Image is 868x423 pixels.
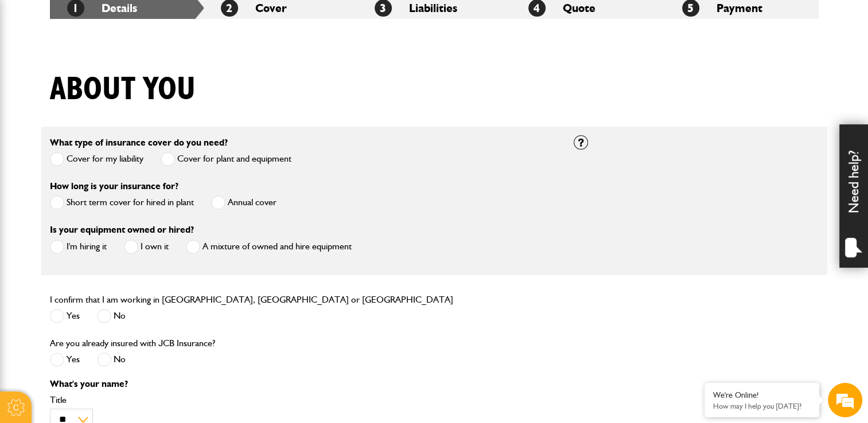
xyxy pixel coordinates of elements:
label: Short term cover for hired in plant [50,195,194,210]
label: Yes [50,309,80,323]
div: Need help? [839,124,868,268]
label: Cover for plant and equipment [161,152,291,166]
label: Yes [50,352,80,367]
label: A mixture of owned and hire equipment [186,240,352,254]
label: I confirm that I am working in [GEOGRAPHIC_DATA], [GEOGRAPHIC_DATA] or [GEOGRAPHIC_DATA] [50,295,453,304]
label: I own it [124,240,169,254]
label: What type of insurance cover do you need? [50,138,228,147]
label: Annual cover [211,195,277,210]
p: How may I help you today? [713,402,811,410]
label: How long is your insurance for? [50,182,178,191]
label: Are you already insured with JCB Insurance? [50,339,215,348]
label: No [97,309,126,323]
h1: About you [50,70,196,109]
label: No [97,352,126,367]
label: Is your equipment owned or hired? [50,225,194,234]
label: I'm hiring it [50,240,107,254]
label: Cover for my liability [50,152,143,166]
p: What's your name? [50,379,556,389]
label: Title [50,395,556,405]
div: We're Online! [713,390,811,400]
